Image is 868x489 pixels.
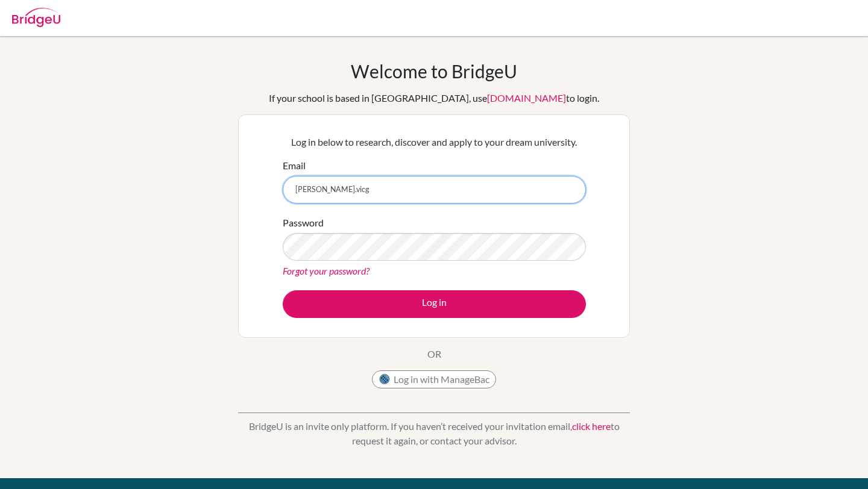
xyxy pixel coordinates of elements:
p: OR [427,347,441,361]
button: Log in with ManageBac [372,370,496,388]
p: BridgeU is an invite only platform. If you haven’t received your invitation email, to request it ... [238,419,630,448]
h1: Welcome to BridgeU [351,60,517,82]
label: Password [283,216,324,230]
label: Email [283,158,306,173]
button: Log in [283,290,586,318]
a: [DOMAIN_NAME] [487,92,566,104]
a: click here [572,420,611,432]
div: If your school is based in [GEOGRAPHIC_DATA], use to login. [269,91,599,105]
a: Forgot your password? [283,265,370,276]
p: Log in below to research, discover and apply to your dream university. [283,135,586,149]
img: Bridge-U [12,8,60,27]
